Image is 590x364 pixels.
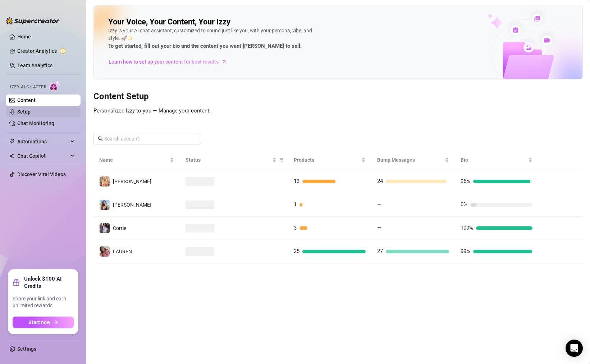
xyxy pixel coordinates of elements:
[93,107,211,114] span: Personalized Izzy to you — Manage your content.
[113,179,151,184] span: [PERSON_NAME]
[461,156,527,164] span: Bio
[113,225,126,231] span: Corrie
[113,249,132,254] span: ️‍LAUREN
[17,97,36,103] a: Content
[17,63,52,68] a: Team Analytics
[17,45,75,57] a: Creator Analytics exclamation-circle
[461,178,470,184] span: 96%
[108,17,230,27] h2: Your Voice, Your Content, Your Izzy
[100,246,110,257] img: ️‍LAUREN
[566,340,583,357] div: Open Intercom Messenger
[17,34,31,40] a: Home
[100,223,110,233] img: Corrie
[294,178,299,184] span: 13
[17,346,36,352] a: Settings
[377,248,383,254] span: 27
[17,136,68,147] span: Automations
[99,156,168,164] span: Name
[377,225,381,231] span: —
[294,248,299,254] span: 25
[109,58,219,66] span: Learn how to set up your content for best results
[104,135,191,143] input: Search account
[9,139,15,144] span: thunderbolt
[49,81,60,91] img: AI Chatter
[471,6,582,79] img: ai-chatter-content-library-cLFOSyPT.png
[113,202,151,208] span: [PERSON_NAME]
[186,156,271,164] span: Status
[371,150,455,170] th: Bump Messages
[108,27,324,51] div: Izzy is your AI chat assistant, customized to sound just like you, with your persona, vibe, and s...
[108,56,232,68] a: Learn how to set up your content for best results
[17,171,66,177] a: Discover Viral Videos
[461,248,470,254] span: 99%
[278,155,285,165] span: filter
[220,58,228,65] span: arrow-right
[294,156,360,164] span: Products
[17,150,68,162] span: Chat Copilot
[377,201,381,208] span: —
[100,176,110,186] img: Anthia
[100,200,110,210] img: Sibyl
[13,295,74,309] span: Share your link and earn unlimited rewards
[108,43,302,49] strong: To get started, fill out your bio and the content you want [PERSON_NAME] to sell.
[13,317,74,328] button: Start nowarrow-right
[288,150,371,170] th: Products
[28,319,50,325] span: Start now
[93,91,583,102] h3: Content Setup
[294,201,297,208] span: 1
[461,201,467,208] span: 0%
[13,279,20,286] span: gift
[24,275,74,290] strong: Unlock $100 AI Credits
[10,84,46,91] span: Izzy AI Chatter
[377,178,383,184] span: 24
[461,225,473,231] span: 100%
[9,153,14,158] img: Chat Copilot
[17,120,54,126] a: Chat Monitoring
[98,136,103,141] span: search
[377,156,443,164] span: Bump Messages
[93,150,180,170] th: Name
[279,158,284,162] span: filter
[6,17,60,24] img: logo-BBDzfeDw.svg
[455,150,538,170] th: Bio
[53,320,58,325] span: arrow-right
[294,225,297,231] span: 3
[17,109,31,115] a: Setup
[180,150,288,170] th: Status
